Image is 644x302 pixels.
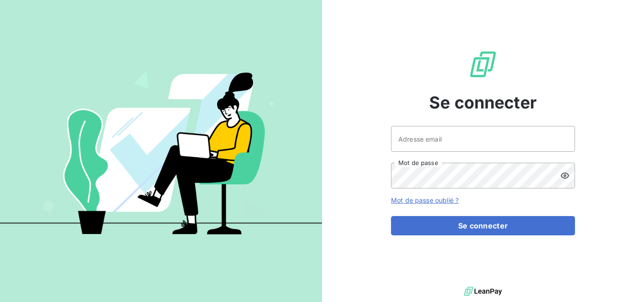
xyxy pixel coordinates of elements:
button: Se connecter [391,216,575,235]
img: Logo LeanPay [468,50,498,79]
a: Mot de passe oublié ? [391,196,459,204]
span: Se connecter [429,90,537,115]
input: placeholder [391,126,575,152]
img: logo [464,285,502,298]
